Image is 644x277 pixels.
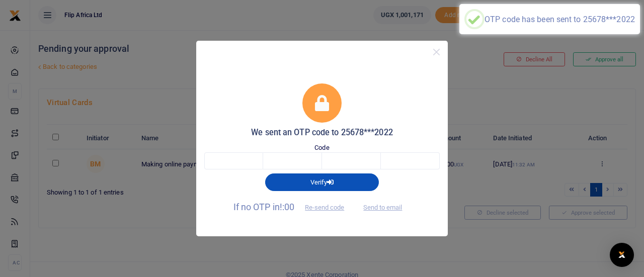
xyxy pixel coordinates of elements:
[233,202,353,212] span: If no OTP in
[265,173,379,191] button: Verify
[314,143,329,153] label: Code
[204,128,440,138] h5: We sent an OTP code to 25678***2022
[485,15,635,24] div: OTP code has been sent to 25678***2022
[429,45,444,59] button: Close
[610,243,634,267] div: Open Intercom Messenger
[280,202,294,212] span: !:00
